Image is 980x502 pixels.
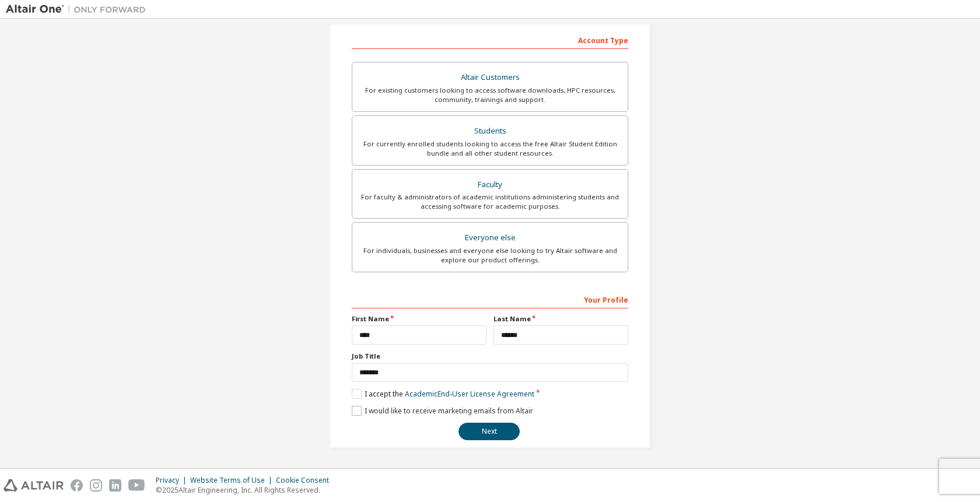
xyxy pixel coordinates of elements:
a: Academic End-User License Agreement [405,389,534,399]
div: For faculty & administrators of academic institutions administering students and accessing softwa... [359,192,621,211]
label: Last Name [494,314,628,324]
label: First Name [352,314,487,324]
div: For currently enrolled students looking to access the free Altair Student Edition bundle and all ... [359,139,621,158]
div: For existing customers looking to access software downloads, HPC resources, community, trainings ... [359,86,621,104]
div: Your Profile [352,290,628,308]
img: altair_logo.svg [3,479,64,492]
img: linkedin.svg [109,479,121,492]
p: © 2025 Altair Engineering, Inc. All Rights Reserved. [156,485,336,495]
div: Faculty [359,177,621,193]
div: Account Type [352,30,628,49]
img: Altair One [6,3,152,15]
div: For individuals, businesses and everyone else looking to try Altair software and explore our prod... [359,246,621,265]
div: Privacy [156,476,190,485]
div: Students [359,123,621,139]
div: Everyone else [359,230,621,246]
label: I accept the [352,389,534,399]
label: I would like to receive marketing emails from Altair [352,406,533,416]
img: youtube.svg [128,479,145,492]
label: Job Title [352,352,628,361]
img: instagram.svg [90,479,102,492]
button: Next [459,423,520,440]
img: facebook.svg [71,479,83,492]
div: Altair Customers [359,69,621,86]
div: Website Terms of Use [190,476,276,485]
div: Cookie Consent [276,476,336,485]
